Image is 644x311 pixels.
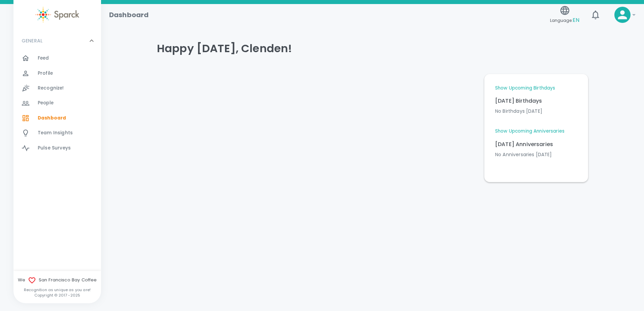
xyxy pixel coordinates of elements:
span: Team Insights [38,130,73,136]
h1: Dashboard [109,9,149,20]
span: Pulse Surveys [38,145,71,151]
p: GENERAL [22,37,42,44]
a: Profile [13,66,101,81]
p: No Anniversaries [DATE] [495,151,577,158]
span: Language: [550,16,579,25]
span: People [38,100,54,106]
p: [DATE] Anniversaries [495,140,577,148]
span: We San Francisco Bay Coffee [13,276,101,284]
a: Team Insights [13,126,101,140]
a: Feed [13,51,101,66]
span: Profile [38,70,53,77]
a: Sparck logo [13,7,101,23]
p: No Birthdays [DATE] [495,108,577,114]
img: Sparck logo [35,7,79,23]
h4: Happy [DATE], Clenden! [157,42,588,55]
div: GENERAL [13,31,101,51]
span: Recognize! [38,85,64,92]
a: Pulse Surveys [13,141,101,155]
span: Dashboard [38,115,66,122]
p: Recognition as unique as you are! [13,287,101,292]
a: Show Upcoming Anniversaries [495,128,565,135]
a: People [13,96,101,110]
button: Language:EN [547,3,582,27]
span: EN [573,16,579,24]
a: Show Upcoming Birthdays [495,85,555,92]
div: GENERAL [13,51,101,158]
p: [DATE] Birthdays [495,97,577,105]
a: Recognize! [13,81,101,96]
span: Feed [38,55,49,62]
a: Dashboard [13,111,101,126]
p: Copyright © 2017 - 2025 [13,292,101,298]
